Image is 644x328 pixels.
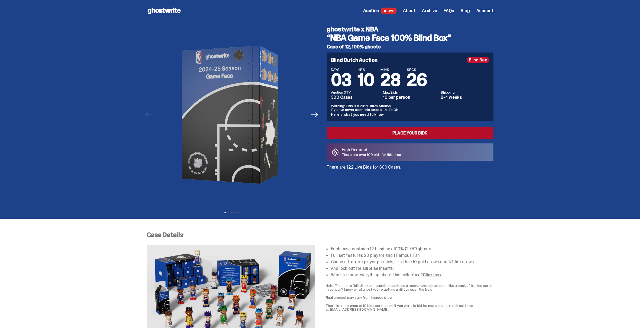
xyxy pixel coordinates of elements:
[234,212,236,213] button: View slide 4
[423,272,442,278] a: Click here
[383,95,437,100] dd: 10 per person
[331,90,380,94] dt: Auction QTY
[444,9,454,13] a: FAQs
[329,307,388,312] a: [EMAIL_ADDRESS][DOMAIN_NAME]
[476,9,493,13] a: Account
[383,90,437,94] dt: Max Bids
[326,304,493,311] p: There is a maximum of 10 bids per person. If you want to bid for more cases, reach out to us at .
[147,232,493,238] p: Case Details
[327,34,493,42] h3: “NBA Game Face 100% Blind Box”
[331,57,378,63] h4: Blind Dutch Auction
[327,165,493,169] p: There are 122 Live Bids for 300 Cases.
[327,26,493,32] h4: ghostwrite x NBA
[403,9,415,13] a: About
[407,69,427,91] span: 26
[331,253,493,258] li: Full set features 20 players and 1 Famous Fan
[225,212,226,213] button: View slide 1
[467,57,489,63] div: Blind Box
[331,69,352,91] span: 03
[331,247,493,251] li: Each case contains 12 blind box 100% (2.75”) ghosts
[342,153,401,156] p: There are over 100 bids for this drop
[331,112,384,117] a: Here's what you need to know
[326,284,493,291] p: Note: These are "blind boxes”: each box contains a randomized ghost and - like a pack of trading ...
[358,68,374,71] span: HRS
[331,95,380,100] dd: 300 Cases
[231,212,233,213] button: View slide 3
[363,8,396,14] a: Auction LIVE
[358,69,374,91] span: 10
[422,9,437,13] a: Archive
[441,95,489,100] dd: 2-4 weeks
[326,296,493,299] p: Final product may vary from images shown.
[157,22,306,208] img: NBA-Hero-1.png
[327,44,493,49] h5: Case of 12, 100% ghosts
[380,69,400,91] span: 28
[363,9,379,13] span: Auction
[331,68,352,71] span: DAYS
[331,104,489,111] p: Warning: This is a Blind Dutch Auction. If you’ve never done this before, that’s OK.
[327,127,493,139] a: Place your Bids
[331,273,493,277] li: Want to know everything about this collection? .
[342,148,401,152] p: High Demand
[407,68,427,71] span: SECS
[331,266,493,271] li: And look out for surprise inserts!
[441,90,489,94] dt: Shipping
[461,9,470,13] a: Blog
[238,212,239,213] button: View slide 5
[228,212,229,213] button: View slide 2
[380,68,400,71] span: MINS
[309,109,321,121] button: Next
[331,260,493,264] li: Chase ultra-rare player parallels, like the /10 gold crown and 1/1 fire crown
[381,8,396,14] span: LIVE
